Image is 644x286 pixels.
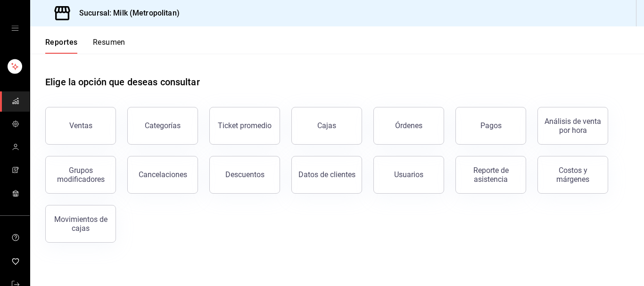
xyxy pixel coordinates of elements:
[544,117,602,135] div: Análisis de venta por hora
[395,121,422,130] div: Órdenes
[11,25,19,32] button: open drawer
[72,8,180,19] h3: Sucursal: Milk (Metropolitan)
[139,170,187,179] div: Cancelaciones
[127,156,198,194] button: Cancelaciones
[45,107,116,145] button: Ventas
[69,121,92,130] div: Ventas
[394,170,423,179] div: Usuarios
[317,121,336,130] div: Cajas
[544,166,602,184] div: Costos y márgenes
[45,38,125,54] div: navigation tabs
[455,156,526,194] button: Reporte de asistencia
[462,166,520,184] div: Reporte de asistencia
[51,166,110,184] div: Grupos modificadores
[127,107,198,145] button: Categorías
[209,156,280,194] button: Descuentos
[537,107,608,145] button: Análisis de venta por hora
[218,121,272,130] div: Ticket promedio
[45,75,200,89] h1: Elige la opción que deseas consultar
[480,121,502,130] div: Pagos
[291,156,362,194] button: Datos de clientes
[45,156,116,194] button: Grupos modificadores
[291,107,362,145] button: Cajas
[145,121,181,130] div: Categorías
[537,156,608,194] button: Costos y márgenes
[45,38,78,54] button: Reportes
[373,156,444,194] button: Usuarios
[225,170,264,179] div: Descuentos
[45,205,116,243] button: Movimientos de cajas
[209,107,280,145] button: Ticket promedio
[93,38,125,54] button: Resumen
[455,107,526,145] button: Pagos
[51,215,110,233] div: Movimientos de cajas
[373,107,444,145] button: Órdenes
[298,170,355,179] div: Datos de clientes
